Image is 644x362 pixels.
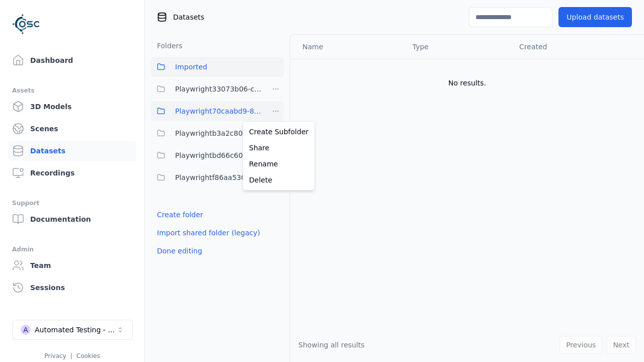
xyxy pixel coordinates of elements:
a: Share [245,140,312,156]
a: Create Subfolder [245,124,312,140]
a: Delete [245,172,312,188]
a: Rename [245,156,312,172]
